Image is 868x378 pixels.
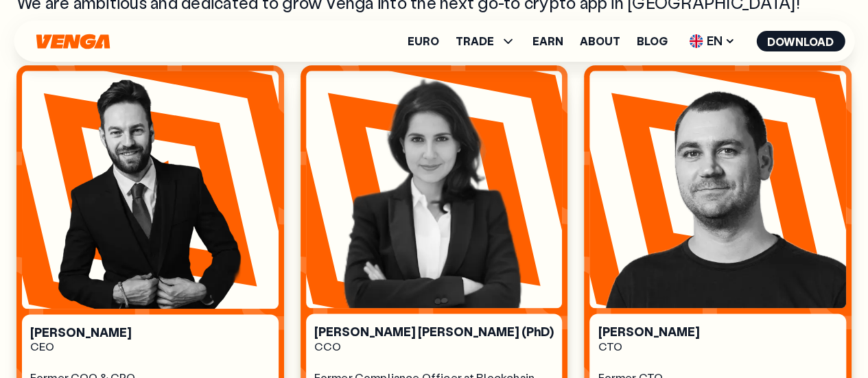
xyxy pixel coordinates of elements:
div: CTO [598,340,838,354]
img: person image [22,71,279,308]
img: person image [306,71,563,308]
img: person image [589,71,846,308]
a: About [580,36,620,47]
a: Blog [637,36,668,47]
a: Euro [408,36,439,47]
button: Download [756,31,845,51]
span: TRADE [456,36,494,47]
a: Earn [532,36,563,47]
span: EN [684,30,740,52]
div: CCO [314,340,554,354]
div: CEO [30,340,270,354]
div: [PERSON_NAME] [30,325,270,340]
svg: Home [34,34,111,49]
span: TRADE [456,33,516,49]
div: [PERSON_NAME] [598,324,838,340]
img: flag-uk [689,34,703,48]
div: [PERSON_NAME] [PERSON_NAME] (PhD) [314,324,554,340]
